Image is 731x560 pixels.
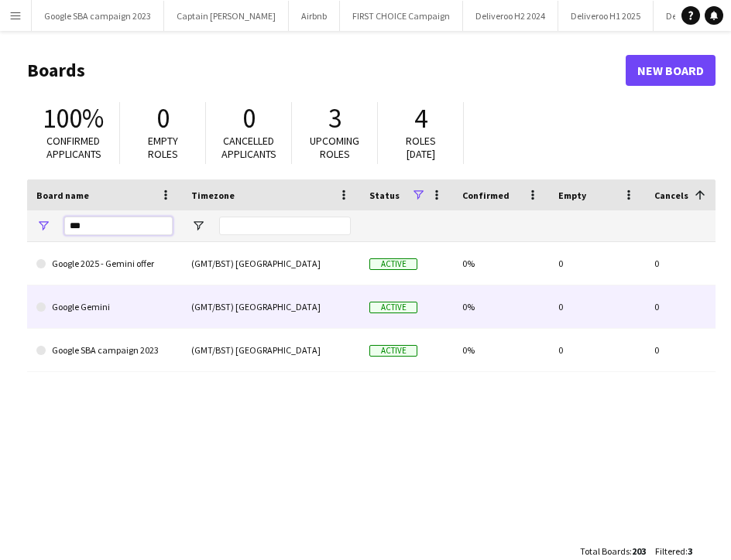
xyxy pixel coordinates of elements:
span: Active [369,345,417,357]
span: 0 [156,101,170,135]
div: (GMT/BST) [GEOGRAPHIC_DATA] [182,242,360,285]
span: 203 [632,545,646,557]
div: (GMT/BST) [GEOGRAPHIC_DATA] [182,285,360,328]
h1: Boards [27,59,626,82]
span: Cancels [654,190,688,201]
a: Google Gemini [36,285,173,329]
input: Timezone Filter Input [219,217,351,235]
button: Google SBA campaign 2023 [32,1,164,31]
button: Open Filter Menu [191,219,205,233]
span: Status [369,190,400,201]
input: Board name Filter Input [64,217,173,235]
div: 0 [549,285,645,328]
div: (GMT/BST) [GEOGRAPHIC_DATA] [182,329,360,371]
span: Upcoming roles [310,134,359,161]
button: Deliveroo H1 2025 [558,1,654,31]
button: Open Filter Menu [36,219,50,233]
span: 4 [414,101,427,135]
span: Active [369,258,417,270]
button: Captain [PERSON_NAME] [164,1,289,31]
span: Empty [558,190,586,201]
span: Filtered [655,545,685,557]
div: 0% [453,285,549,328]
span: Roles [DATE] [406,134,436,161]
span: Board name [36,190,89,201]
div: 0 [549,242,645,285]
span: Total Boards [580,545,630,557]
a: New Board [626,55,716,86]
button: FIRST CHOICE Campaign [340,1,463,31]
span: Active [369,302,417,313]
span: Confirmed [462,190,510,201]
div: 0% [453,329,549,371]
button: Airbnb [289,1,340,31]
button: Deliveroo H2 2024 [463,1,558,31]
span: Cancelled applicants [221,134,276,161]
span: Empty roles [148,134,178,161]
span: 0 [242,101,256,135]
a: Google 2025 - Gemini offer [36,242,173,285]
div: 0 [549,329,645,371]
span: 3 [328,101,341,135]
span: 3 [688,545,692,557]
span: Timezone [191,190,235,201]
div: 0% [453,242,549,285]
span: 100% [43,101,104,135]
a: Google SBA campaign 2023 [36,329,173,372]
span: Confirmed applicants [46,134,101,161]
